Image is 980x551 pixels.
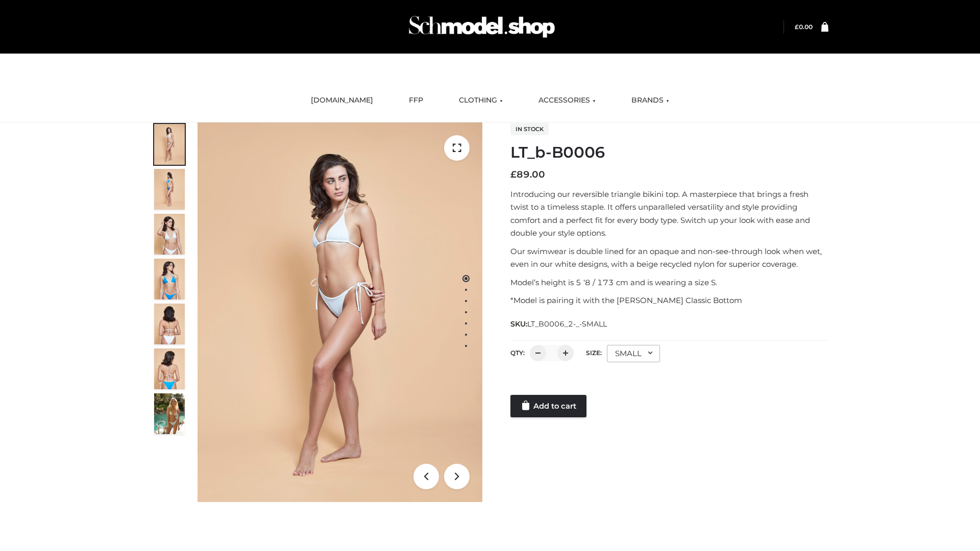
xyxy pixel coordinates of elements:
[795,23,813,31] a: £0.00
[510,245,828,271] p: Our swimwear is double lined for an opaque and non-see-through look when wet, even in our white d...
[401,89,431,112] a: FFP
[451,89,510,112] a: CLOTHING
[154,259,185,299] img: ArielClassicBikiniTop_CloudNine_AzureSky_OW114ECO_4-scaled.jpg
[624,89,677,112] a: BRANDS
[510,395,586,417] a: Add to cart
[405,7,558,47] img: Schmodel Admin 964
[510,349,525,357] label: QTY:
[510,276,828,289] p: Model’s height is 5 ‘8 / 173 cm and is wearing a size S.
[795,23,799,31] span: £
[154,304,185,344] img: ArielClassicBikiniTop_CloudNine_AzureSky_OW114ECO_7-scaled.jpg
[510,294,828,307] p: *Model is pairing it with the [PERSON_NAME] Classic Bottom
[154,348,185,389] img: ArielClassicBikiniTop_CloudNine_AzureSky_OW114ECO_8-scaled.jpg
[510,169,545,180] bdi: 89.00
[510,143,828,162] h1: LT_b-B0006
[510,318,608,330] span: SKU:
[154,393,185,434] img: Arieltop_CloudNine_AzureSky2.jpg
[795,23,813,31] bdi: 0.00
[510,188,828,240] p: Introducing our reversible triangle bikini top. A masterpiece that brings a fresh twist to a time...
[154,214,185,255] img: ArielClassicBikiniTop_CloudNine_AzureSky_OW114ECO_3-scaled.jpg
[510,169,517,180] span: £
[510,123,549,135] span: In stock
[303,89,381,112] a: [DOMAIN_NAME]
[607,345,660,362] div: SMALL
[527,319,607,329] span: LT_B0006_2-_-SMALL
[586,349,602,357] label: Size:
[154,124,185,165] img: ArielClassicBikiniTop_CloudNine_AzureSky_OW114ECO_1-scaled.jpg
[198,122,482,502] img: ArielClassicBikiniTop_CloudNine_AzureSky_OW114ECO_1
[154,169,185,210] img: ArielClassicBikiniTop_CloudNine_AzureSky_OW114ECO_2-scaled.jpg
[531,89,603,112] a: ACCESSORIES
